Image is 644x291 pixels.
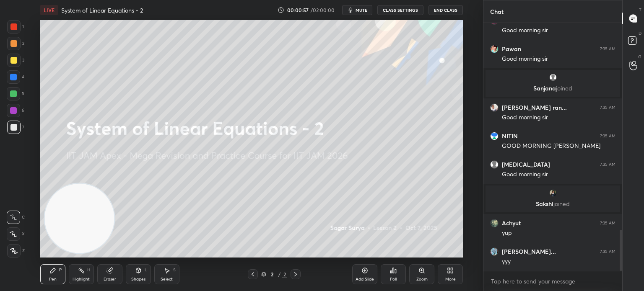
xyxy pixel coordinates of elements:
[7,20,24,33] div: 1
[600,105,615,110] div: 7:35 AM
[104,277,116,281] div: Eraser
[40,5,58,15] div: LIVE
[356,277,374,281] div: Add Slide
[278,272,280,277] div: /
[502,229,615,237] div: yup
[7,121,24,134] div: 7
[556,84,572,92] span: joined
[600,46,615,52] div: 7:35 AM
[502,45,521,53] h6: Pawan
[502,161,550,168] h6: [MEDICAL_DATA]
[483,23,622,271] div: grid
[59,268,62,272] div: P
[49,277,57,281] div: Pen
[502,219,521,227] h6: Achyut
[490,45,499,53] img: 3
[491,85,615,92] p: Sanjana
[600,134,615,139] div: 7:35 AM
[502,55,615,63] div: Good morning sir
[7,227,25,241] div: X
[639,7,641,13] p: T
[7,70,24,84] div: 4
[61,6,143,14] h4: System of Linear Equations - 2
[600,249,615,254] div: 7:35 AM
[282,270,287,278] div: 2
[445,277,456,281] div: More
[7,54,24,67] div: 3
[7,244,25,258] div: Z
[483,0,510,23] p: Chat
[161,277,173,281] div: Select
[377,5,423,15] button: CLASS SETTINGS
[7,104,24,117] div: 6
[390,277,397,281] div: Poll
[600,221,615,226] div: 7:35 AM
[173,268,176,272] div: S
[490,103,499,112] img: 8a2d6d0150a346deb840e2b82307e9c4.78419525_3
[490,132,499,140] img: 653699958f6045ba9841d08c37ea57c3.jpg
[638,54,641,60] p: G
[7,211,25,224] div: C
[428,5,463,15] button: End Class
[502,248,556,255] h6: [PERSON_NAME]...
[490,219,499,227] img: 4b4a4bb2e29d4749ab17778805540943.jpg
[549,73,557,82] img: default.png
[502,26,615,35] div: Good morning sir
[502,142,615,150] div: GOOD MORNING [PERSON_NAME]
[342,5,372,15] button: mute
[7,87,24,100] div: 5
[73,277,90,281] div: Highlight
[600,162,615,167] div: 7:35 AM
[549,189,557,197] img: 3002893a4ef94613a35931a2a3234673.jpg
[356,7,367,13] span: mute
[502,104,567,111] h6: [PERSON_NAME] ran...
[502,113,615,122] div: Good morning sir
[87,268,90,272] div: H
[490,247,499,256] img: 484a2707e0af49329dbe29b7d695fda8.jpg
[7,37,24,50] div: 2
[502,170,615,179] div: Good morning sir
[502,258,615,266] div: yyy
[553,200,570,208] span: joined
[502,132,518,140] h6: NITIN
[490,160,499,169] img: default.png
[145,268,147,272] div: L
[268,272,276,277] div: 2
[639,30,641,36] p: D
[131,277,145,281] div: Shapes
[416,277,428,281] div: Zoom
[491,201,615,207] p: Sakshi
